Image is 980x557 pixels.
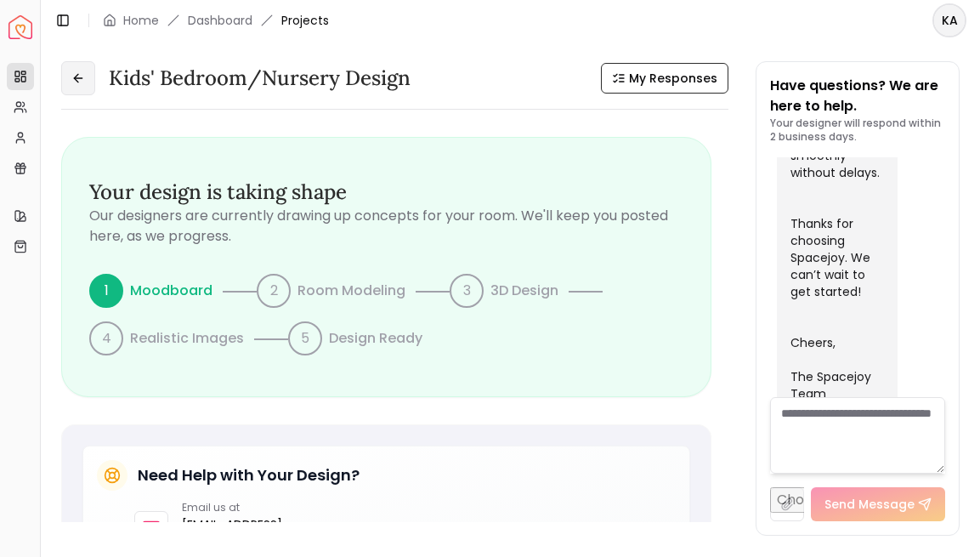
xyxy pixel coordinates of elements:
p: Have questions? We are here to help. [770,76,945,117]
nav: breadcrumb [103,12,329,29]
img: Spacejoy Logo [8,15,32,39]
p: 3D Design [490,281,558,301]
h5: Need Help with Your Design? [138,463,360,487]
p: Your designer will respond within 2 business days. [770,117,945,144]
a: Dashboard [188,12,252,29]
div: 3 [450,274,484,308]
span: My Responses [629,70,717,87]
span: KA [934,5,965,36]
a: [EMAIL_ADDRESS][DOMAIN_NAME] [182,514,282,555]
p: Email us at [182,501,282,514]
h3: Your design is taking shape [89,179,683,206]
p: Moodboard [130,281,212,301]
a: Spacejoy [8,15,32,39]
div: 4 [89,321,123,355]
a: Home [123,12,159,29]
button: KA [932,3,966,37]
p: Our designers are currently drawing up concepts for your room. We'll keep you posted here, as we ... [89,206,683,247]
p: Room Modeling [297,281,405,301]
h3: Kids' Bedroom/Nursery design [109,65,411,92]
div: 2 [257,274,291,308]
span: Projects [281,12,329,29]
div: 5 [288,321,322,355]
div: 1 [89,274,123,308]
p: Realistic Images [130,328,244,349]
button: My Responses [601,63,728,94]
p: Design Ready [329,328,422,349]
